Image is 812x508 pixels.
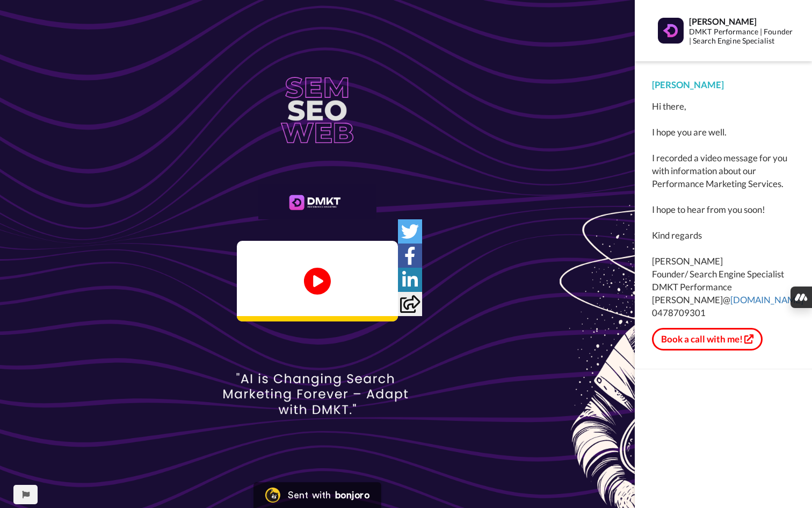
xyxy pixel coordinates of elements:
[689,16,794,26] div: [PERSON_NAME]
[689,27,794,46] div: DMKT Performance | Founder | Search Engine Specialist
[288,490,331,500] div: Sent with
[652,328,763,350] button: Book a call with me!
[253,482,381,508] a: Bonjoro LogoSent withbonjoro
[652,100,795,319] div: Hi there, I hope you are well. I recorded a video message for you with information about our Perf...
[652,78,795,91] div: [PERSON_NAME]
[335,490,369,500] div: bonjoro
[658,18,684,44] img: Profile Image
[378,296,388,306] img: Full screen
[265,488,280,503] img: Bonjoro Logo
[258,184,376,219] img: 6dc56659-8f0f-43d7-83f3-e9d46c0fbded
[730,294,803,305] a: [DOMAIN_NAME]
